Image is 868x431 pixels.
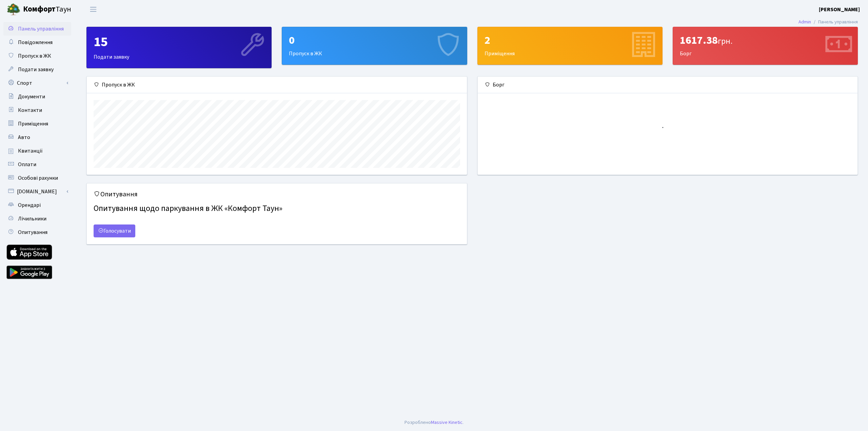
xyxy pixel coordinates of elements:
[289,34,460,47] div: 0
[85,4,102,15] button: Переключити навігацію
[18,215,46,222] span: Лічильники
[405,419,431,426] a: Розроблено
[94,34,264,50] div: 15
[3,185,71,198] a: [DOMAIN_NAME]
[3,171,71,185] a: Особові рахунки
[87,77,467,93] div: Пропуск в ЖК
[18,25,64,33] span: Панель управління
[18,134,30,141] span: Авто
[478,77,858,93] div: Борг
[3,103,71,117] a: Контакти
[811,18,858,26] li: Панель управління
[23,4,56,15] b: Комфорт
[3,63,71,76] a: Подати заявку
[18,201,41,209] span: Орендарі
[3,144,71,158] a: Квитанції
[3,158,71,171] a: Оплати
[819,6,860,13] b: [PERSON_NAME]
[3,198,71,212] a: Орендарі
[18,229,47,236] span: Опитування
[94,224,135,237] a: Голосувати
[798,18,811,25] a: Admin
[18,147,43,155] span: Квитанції
[18,120,48,128] span: Приміщення
[3,76,71,90] a: Спорт
[282,27,467,65] a: 0Пропуск в ЖК
[718,35,732,47] span: грн.
[18,39,53,46] span: Повідомлення
[478,27,662,64] div: Приміщення
[18,93,45,100] span: Документи
[788,15,868,29] nav: breadcrumb
[3,49,71,63] a: Пропуск в ЖК
[23,4,71,15] span: Таун
[18,161,36,168] span: Оплати
[673,27,857,64] div: Борг
[819,5,860,14] a: [PERSON_NAME]
[18,52,51,60] span: Пропуск в ЖК
[3,117,71,131] a: Приміщення
[18,106,42,114] span: Контакти
[86,27,272,68] a: 15Подати заявку
[18,174,58,182] span: Особові рахунки
[3,90,71,103] a: Документи
[485,34,655,47] div: 2
[431,419,462,426] a: Massive Kinetic
[7,3,20,16] img: logo.png
[3,36,71,49] a: Повідомлення
[405,419,463,426] div: .
[3,226,71,239] a: Опитування
[282,27,467,64] div: Пропуск в ЖК
[3,22,71,36] a: Панель управління
[3,212,71,226] a: Лічильники
[94,201,460,216] h4: Опитування щодо паркування в ЖК «Комфорт Таун»
[477,27,663,65] a: 2Приміщення
[3,131,71,144] a: Авто
[94,190,460,198] h5: Опитування
[18,66,54,73] span: Подати заявку
[87,27,271,68] div: Подати заявку
[680,34,851,47] div: 1617.38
